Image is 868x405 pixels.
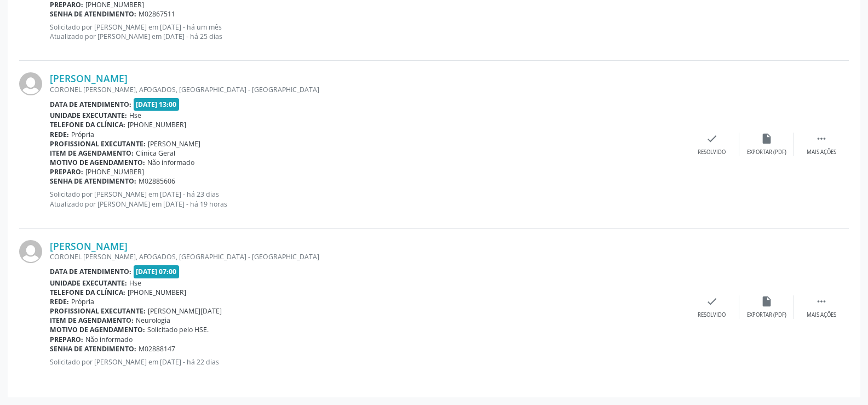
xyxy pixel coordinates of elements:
b: Senha de atendimento: [50,344,136,353]
b: Data de atendimento: [50,100,131,109]
span: [PHONE_NUMBER] [128,120,186,129]
b: Profissional executante: [50,306,146,316]
div: Mais ações [807,311,836,319]
b: Preparo: [50,335,83,344]
span: Hse [129,111,141,120]
span: Não informado [85,335,133,344]
a: [PERSON_NAME] [50,240,128,252]
i: check [706,295,718,307]
b: Telefone da clínica: [50,120,125,129]
div: CORONEL [PERSON_NAME], AFOGADOS, [GEOGRAPHIC_DATA] - [GEOGRAPHIC_DATA] [50,85,685,94]
p: Solicitado por [PERSON_NAME] em [DATE] - há um mês Atualizado por [PERSON_NAME] em [DATE] - há 25... [50,22,685,41]
div: Mais ações [807,149,836,156]
b: Senha de atendimento: [50,9,136,19]
div: CORONEL [PERSON_NAME], AFOGADOS, [GEOGRAPHIC_DATA] - [GEOGRAPHIC_DATA] [50,252,685,261]
b: Rede: [50,297,69,306]
i: insert_drive_file [761,133,773,145]
b: Motivo de agendamento: [50,158,145,167]
span: Própria [71,130,94,139]
img: img [19,240,42,263]
i: check [706,133,718,145]
b: Unidade executante: [50,278,127,288]
i: insert_drive_file [761,295,773,307]
span: [PERSON_NAME][DATE] [148,306,222,316]
i:  [815,133,827,145]
b: Preparo: [50,167,83,176]
p: Solicitado por [PERSON_NAME] em [DATE] - há 22 dias [50,357,685,367]
b: Motivo de agendamento: [50,325,145,334]
img: img [19,72,42,95]
span: [PHONE_NUMBER] [85,167,144,176]
i:  [815,295,827,307]
b: Rede: [50,130,69,139]
span: Clinica Geral [136,149,175,158]
span: [PERSON_NAME] [148,139,200,149]
b: Item de agendamento: [50,149,134,158]
div: Resolvido [698,311,726,319]
b: Unidade executante: [50,111,127,120]
b: Telefone da clínica: [50,288,125,297]
span: [DATE] 07:00 [134,265,180,278]
b: Item de agendamento: [50,316,134,325]
span: M02885606 [139,176,175,186]
span: Não informado [147,158,194,167]
span: Neurologia [136,316,170,325]
span: M02888147 [139,344,175,353]
b: Data de atendimento: [50,267,131,276]
span: Hse [129,278,141,288]
p: Solicitado por [PERSON_NAME] em [DATE] - há 23 dias Atualizado por [PERSON_NAME] em [DATE] - há 1... [50,190,685,208]
span: [DATE] 13:00 [134,98,180,111]
span: Própria [71,297,94,306]
div: Exportar (PDF) [747,149,786,156]
span: [PHONE_NUMBER] [128,288,186,297]
div: Exportar (PDF) [747,311,786,319]
div: Resolvido [698,149,726,156]
span: M02867511 [139,9,175,19]
b: Profissional executante: [50,139,146,149]
a: [PERSON_NAME] [50,72,128,84]
span: Solicitado pelo HSE. [147,325,209,334]
b: Senha de atendimento: [50,176,136,186]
